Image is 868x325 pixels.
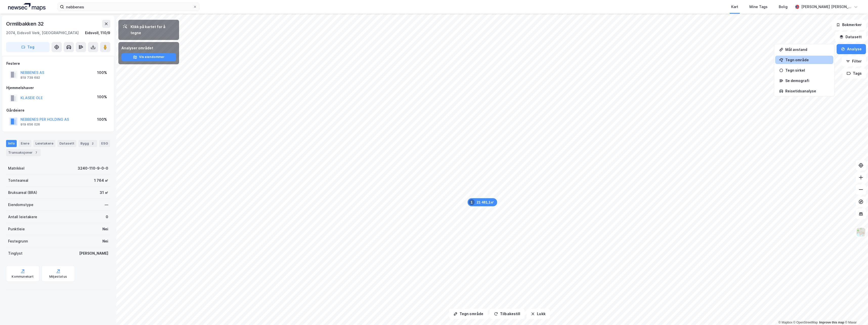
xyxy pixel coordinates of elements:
[8,226,25,232] div: Punktleie
[785,89,829,93] div: Reisetidsanalyse
[856,227,866,237] img: Z
[832,20,866,30] button: Bokmerker
[778,321,792,324] a: Mapbox
[79,250,108,256] div: [PERSON_NAME]
[99,140,110,147] div: ESG
[793,321,818,324] a: OpenStreetMap
[779,4,788,10] div: Bolig
[469,199,475,205] div: 1
[6,42,50,52] button: Tag
[801,4,852,10] div: [PERSON_NAME] [PERSON_NAME]
[34,150,39,155] div: 7
[8,177,28,184] div: Tomteareal
[449,309,488,319] button: Tegn område
[819,321,844,324] a: Improve this map
[749,4,768,10] div: Mine Tags
[835,32,866,42] button: Datasett
[6,85,110,91] div: Hjemmelshaver
[6,20,45,28] div: Ormlibakken 32
[106,214,108,220] div: 0
[78,140,97,147] div: Bygg
[12,275,34,279] div: Kommunekart
[33,140,55,147] div: Leietakere
[97,94,107,100] div: 100%
[8,202,33,208] div: Eiendomstype
[6,140,17,147] div: Info
[105,202,108,208] div: —
[20,123,40,127] div: 919 656 026
[731,4,738,10] div: Kart
[8,190,37,196] div: Bruksareal (BRA)
[842,68,866,78] button: Tags
[19,140,31,147] div: Eiere
[49,275,67,279] div: Miljøstatus
[102,238,108,244] div: Nei
[97,116,107,123] div: 100%
[8,3,46,11] img: logo.a4113a55bc3d86da70a041830d287a7e.svg
[6,149,41,156] div: Transaksjoner
[843,301,868,325] iframe: Chat Widget
[8,214,37,220] div: Antall leietakere
[785,47,829,52] div: Mål avstand
[85,30,110,36] div: Eidsvoll, 110/9
[8,238,28,244] div: Festegrunn
[490,309,525,319] button: Tilbakestill
[843,301,868,325] div: Kontrollprogram for chat
[527,309,550,319] button: Lukk
[94,177,108,184] div: 1 764 ㎡
[6,107,110,113] div: Gårdeiere
[121,53,176,61] button: Vis eiendommer
[90,141,95,146] div: 2
[102,226,108,232] div: Nei
[20,76,40,80] div: 819 739 692
[837,44,866,54] button: Analyse
[64,3,193,11] input: Søk på adresse, matrikkel, gårdeiere, leietakere eller personer
[785,68,829,72] div: Tegn sirkel
[8,165,25,171] div: Matrikkel
[121,45,176,51] div: Analyser området
[785,58,829,62] div: Tegn område
[6,30,79,36] div: 2074, Eidsvoll Verk, [GEOGRAPHIC_DATA]
[842,56,866,66] button: Filter
[57,140,76,147] div: Datasett
[785,78,829,83] div: Se demografi
[100,190,108,196] div: 31 ㎡
[131,24,175,36] div: Klikk på kartet for å tegne
[78,165,108,171] div: 3240-110-9-0-0
[6,60,110,67] div: Festere
[468,198,497,206] div: Map marker
[8,250,23,256] div: Tinglyst
[97,70,107,76] div: 100%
